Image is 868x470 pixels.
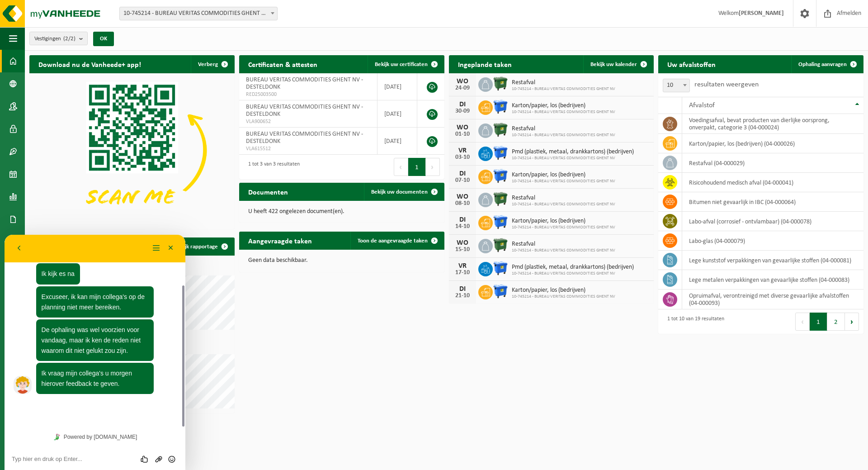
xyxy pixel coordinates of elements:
h2: Ingeplande taken [449,55,521,73]
div: DI [453,170,472,177]
div: 03-10 [453,154,472,161]
td: voedingsafval, bevat producten van dierlijke oorsprong, onverpakt, categorie 3 (04-000024) [682,114,863,134]
img: WB-1100-HPE-BE-04 [493,168,508,184]
span: Vestigingen [34,32,75,46]
div: 21-10 [453,293,472,299]
td: labo-glas (04-000079) [682,231,863,251]
span: 10-745214 - BUREAU VERITAS COMMODITIES GHENT NV [512,179,615,184]
button: 2 [827,313,845,331]
h2: Download nu de Vanheede+ app! [29,55,150,73]
div: 01-10 [453,131,472,138]
span: Restafval [512,195,615,202]
div: VR [453,262,472,270]
div: DI [453,285,472,293]
div: 24-09 [453,85,472,91]
td: [DATE] [377,128,417,155]
div: VR [453,147,472,154]
span: Karton/papier, los (bedrijven) [512,171,615,179]
span: Bekijk uw kalender [590,62,637,67]
td: labo-afval (corrosief - ontvlambaar) (04-000078) [682,212,863,231]
img: WB-1100-HPE-BE-04 [493,261,508,276]
span: 10-745214 - BUREAU VERITAS COMMODITIES GHENT NV [512,109,615,115]
img: WB-1100-HPE-GN-04 [493,76,508,91]
div: 1 tot 10 van 19 resultaten [663,312,724,332]
span: 10-745214 - BUREAU VERITAS COMMODITIES GHENT NV [512,156,634,161]
span: 10-745214 - BUREAU VERITAS COMMODITIES GHENT NV [512,248,615,253]
img: Download de VHEPlus App [29,73,235,227]
a: Bekijk uw kalender [583,55,653,73]
img: WB-1100-HPE-BE-04 [493,145,508,161]
a: Bekijk uw documenten [364,183,443,201]
p: Geen data beschikbaar. [248,257,435,264]
a: Bekijk rapportage [167,237,234,256]
span: Ophaling aanvragen [798,62,847,67]
span: BUREAU VERITAS COMMODITIES GHENT NV - DESTELDONK [246,76,363,90]
div: 30-09 [453,108,472,114]
span: 10-745214 - BUREAU VERITAS COMMODITIES GHENT NV [512,86,615,92]
td: risicohoudend medisch afval (04-000041) [682,173,863,192]
button: OK [93,32,114,46]
div: 07-10 [453,177,472,184]
span: VLA615512 [246,145,370,152]
button: Next [426,158,440,176]
span: Toon de aangevraagde taken [358,238,428,244]
a: Ophaling aanvragen [791,55,863,73]
h2: Documenten [239,183,297,200]
img: WB-1100-HPE-GN-04 [493,122,508,138]
span: 10-745214 - BUREAU VERITAS COMMODITIES GHENT NV [512,225,615,230]
div: WO [453,78,472,85]
img: WB-1100-HPE-BE-04 [493,214,508,230]
h2: Aangevraagde taken [239,232,321,249]
span: Karton/papier, los (bedrijven) [512,102,615,109]
strong: [PERSON_NAME] [739,10,784,17]
img: WB-1100-HPE-BE-04 [493,284,508,299]
span: Restafval [512,241,615,248]
div: 15-10 [453,247,472,253]
span: 10 [663,79,689,92]
span: 10-745214 - BUREAU VERITAS COMMODITIES GHENT NV [120,7,277,20]
td: opruimafval, verontreinigd met diverse gevaarlijke afvalstoffen (04-000093) [682,290,863,309]
span: VLA900652 [246,118,370,125]
span: RED25003500 [246,91,370,98]
div: DI [453,101,472,108]
label: resultaten weergeven [694,81,759,88]
img: WB-1100-HPE-GN-04 [493,237,508,253]
span: Restafval [512,125,615,133]
iframe: chat widget [5,235,185,470]
p: U heeft 422 ongelezen document(en). [248,209,435,215]
div: WO [453,124,472,131]
td: [DATE] [377,73,417,100]
td: [DATE] [377,100,417,128]
td: bitumen niet gevaarlijk in IBC (04-000064) [682,192,863,212]
div: 17-10 [453,270,472,276]
div: WO [453,239,472,247]
img: WB-1100-HPE-BE-04 [493,99,508,114]
span: 10 [663,79,690,92]
count: (2/2) [63,36,75,42]
span: Restafval [512,79,615,86]
span: Pmd (plastiek, metaal, drankkartons) (bedrijven) [512,264,634,271]
h2: Certificaten & attesten [239,55,326,73]
span: Bekijk uw documenten [371,189,428,195]
span: BUREAU VERITAS COMMODITIES GHENT NV - DESTELDONK [246,104,363,118]
span: Karton/papier, los (bedrijven) [512,218,615,225]
button: 1 [810,313,827,331]
span: Pmd (plastiek, metaal, drankkartons) (bedrijven) [512,148,634,156]
span: Karton/papier, los (bedrijven) [512,287,615,294]
button: Verberg [191,55,234,73]
div: WO [453,193,472,200]
div: 1 tot 3 van 3 resultaten [244,157,300,177]
td: restafval (04-000029) [682,153,863,173]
